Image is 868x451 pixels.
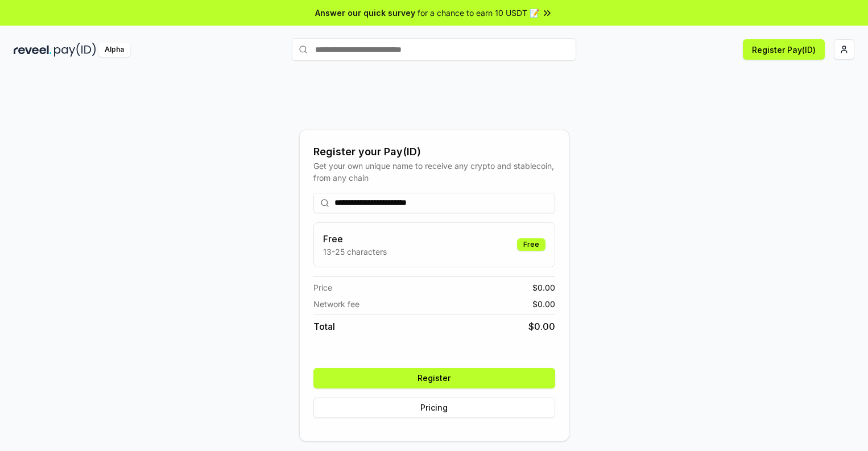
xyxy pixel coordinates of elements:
[532,298,555,310] span: $ 0.00
[743,39,825,60] button: Register Pay(ID)
[313,298,359,310] span: Network fee
[517,238,545,251] div: Free
[528,320,555,333] span: $ 0.00
[313,282,332,293] span: Price
[418,7,539,19] span: for a chance to earn 10 USDT 📝
[323,246,387,258] p: 13-25 characters
[54,43,96,57] img: pay_id
[313,320,335,333] span: Total
[313,144,555,160] div: Register your Pay(ID)
[532,282,555,293] span: $ 0.00
[313,368,555,388] button: Register
[14,43,52,57] img: reveel_dark
[313,398,555,418] button: Pricing
[323,232,387,246] h3: Free
[315,7,415,19] span: Answer our quick survey
[98,43,130,57] div: Alpha
[313,160,555,184] div: Get your own unique name to receive any crypto and stablecoin, from any chain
